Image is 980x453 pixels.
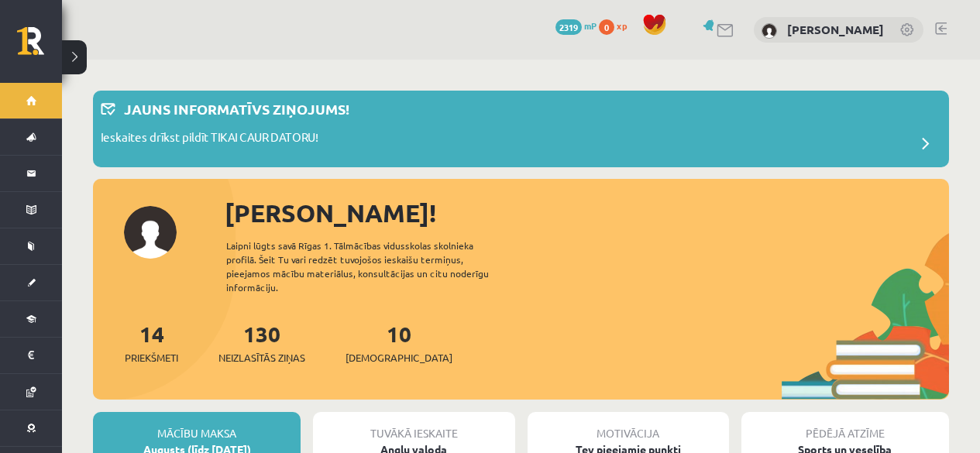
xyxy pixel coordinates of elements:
[787,22,884,37] a: [PERSON_NAME]
[226,239,516,294] div: Laipni lūgts savā Rīgas 1. Tālmācības vidusskolas skolnieka profilā. Šeit Tu vari redzēt tuvojošo...
[599,19,614,35] span: 0
[528,412,729,441] div: Motivācija
[584,19,597,32] span: mP
[617,19,627,32] span: xp
[225,194,949,232] div: [PERSON_NAME]!
[313,412,514,441] div: Tuvākā ieskaite
[218,320,305,365] a: 130Neizlasītās ziņas
[346,350,452,365] span: [DEMOGRAPHIC_DATA]
[599,19,634,32] a: 0 xp
[93,412,301,441] div: Mācību maksa
[555,19,597,32] a: 2319 mP
[218,350,305,365] span: Neizlasītās ziņas
[125,350,178,365] span: Priekšmeti
[346,320,452,365] a: 10[DEMOGRAPHIC_DATA]
[762,23,777,39] img: Laura Reine
[124,98,349,119] p: Jauns informatīvs ziņojums!
[555,19,582,35] span: 2319
[17,27,62,66] a: Rīgas 1. Tālmācības vidusskola
[101,98,941,160] a: Jauns informatīvs ziņojums! Ieskaites drīkst pildīt TIKAI CAUR DATORU!
[101,129,318,150] p: Ieskaites drīkst pildīt TIKAI CAUR DATORU!
[741,412,949,441] div: Pēdējā atzīme
[125,320,178,365] a: 14Priekšmeti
